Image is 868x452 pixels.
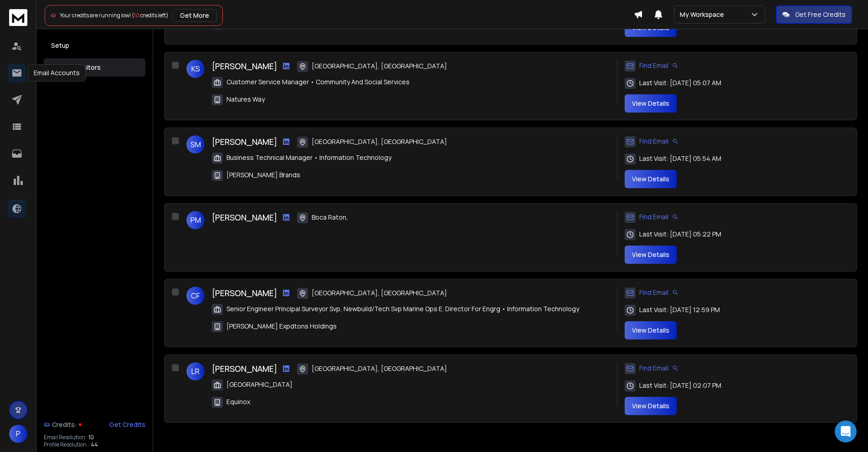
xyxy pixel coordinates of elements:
[639,154,721,163] span: Last Visit: [DATE] 05:54 AM
[625,211,678,223] div: Find Email
[44,58,145,77] button: Website Visitors
[88,434,94,441] span: 10
[226,153,391,162] span: Business Technical Manager • Information Technology
[639,381,721,390] span: Last Visit: [DATE] 02:07 PM
[795,10,846,19] p: Get Free Credits
[28,64,86,82] div: Email Accounts
[9,425,27,443] button: P
[639,305,720,314] span: Last Visit: [DATE] 12:59 PM
[109,420,145,429] div: Get Credits
[9,9,27,26] img: logo
[91,441,98,448] span: 44
[52,420,77,429] span: Credits:
[680,10,728,19] p: My Workspace
[625,135,678,147] div: Find Email
[186,287,205,305] span: CF
[226,397,250,406] span: Equinox
[186,135,205,154] span: SM
[776,5,852,24] button: Get Free Credits
[312,364,447,373] span: [GEOGRAPHIC_DATA], [GEOGRAPHIC_DATA]
[226,380,293,389] span: [GEOGRAPHIC_DATA]
[625,362,678,374] div: Find Email
[625,287,678,298] div: Find Email
[835,421,857,442] div: Open Intercom Messenger
[625,60,678,72] div: Find Email
[44,36,145,55] button: Setup
[134,11,139,19] span: 10
[44,441,89,448] p: Profile Resolution :
[625,246,677,264] button: View Details
[312,62,447,71] span: [GEOGRAPHIC_DATA], [GEOGRAPHIC_DATA]
[226,322,337,331] span: [PERSON_NAME] Expdtons Holdings
[639,78,721,87] span: Last Visit: [DATE] 05:07 AM
[625,94,677,113] button: View Details
[312,137,447,146] span: [GEOGRAPHIC_DATA], [GEOGRAPHIC_DATA]
[226,304,579,313] span: Senior Engineer Principal Surveyor Svp, Newbuild/Tech Svp Marine Ops E. Director For Engrg • Info...
[212,362,277,375] h3: [PERSON_NAME]
[212,135,277,148] h3: [PERSON_NAME]
[312,288,447,298] span: [GEOGRAPHIC_DATA], [GEOGRAPHIC_DATA]
[625,397,677,415] button: View Details
[132,11,169,19] span: ( credits left)
[212,287,277,299] h3: [PERSON_NAME]
[639,230,721,239] span: Last Visit: [DATE] 05:22 PM
[226,77,410,87] span: Customer Service Manager • Community And Social Services
[186,362,205,380] span: LR
[60,11,131,19] span: Your credits are running low!
[186,60,205,78] span: KS
[226,170,300,180] span: [PERSON_NAME] Brands
[212,211,277,224] h3: [PERSON_NAME]
[186,211,205,229] span: PM
[44,434,87,441] p: Email Resolution:
[172,9,217,22] button: Get More
[226,95,265,104] span: Natures Way
[312,213,348,222] span: Boca Raton,
[44,416,145,434] a: Credits:Get Credits
[625,170,677,188] button: View Details
[625,321,677,339] button: View Details
[212,60,277,72] h3: [PERSON_NAME]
